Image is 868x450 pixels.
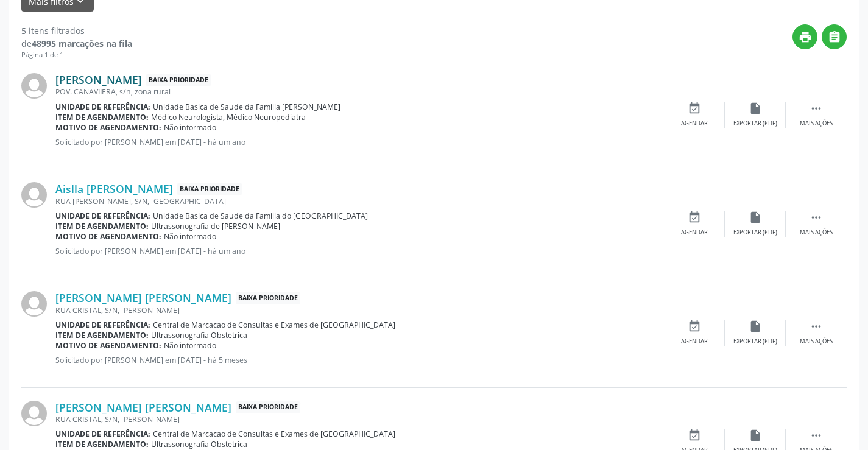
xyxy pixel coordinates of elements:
[800,337,833,346] div: Mais ações
[55,439,149,449] b: Item de agendamento:
[55,221,149,231] b: Item de agendamento:
[153,102,340,112] span: Unidade Basica de Saude da Familia [PERSON_NAME]
[55,291,231,304] a: [PERSON_NAME] [PERSON_NAME]
[32,38,132,49] strong: 48995 marcações na fila
[749,102,762,115] i: insert_drive_file
[151,112,306,122] span: Médico Neurologista, Médico Neuropediatra
[55,340,161,351] b: Motivo de agendamento:
[164,231,216,242] span: Não informado
[153,211,368,221] span: Unidade Basica de Saude da Familia do [GEOGRAPHIC_DATA]
[21,50,132,60] div: Página 1 de 1
[688,211,701,224] i: event_available
[55,182,173,195] a: Aislla [PERSON_NAME]
[151,330,247,340] span: Ultrassonografia Obstetrica
[151,221,280,231] span: Ultrassonografia de [PERSON_NAME]
[733,228,777,237] div: Exportar (PDF)
[55,401,231,414] a: [PERSON_NAME] [PERSON_NAME]
[681,228,708,237] div: Agendar
[55,305,664,315] div: RUA CRISTAL, S/N, [PERSON_NAME]
[792,24,817,49] button: print
[153,429,395,439] span: Central de Marcacao de Consultas e Exames de [GEOGRAPHIC_DATA]
[151,439,247,449] span: Ultrassonografia Obstetrica
[681,337,708,346] div: Agendar
[164,340,216,351] span: Não informado
[688,429,701,442] i: event_available
[810,211,823,224] i: 
[21,182,47,208] img: img
[55,86,664,97] div: POV. CANAVIIERA, s/n, zona rural
[55,73,142,86] a: [PERSON_NAME]
[55,429,150,439] b: Unidade de referência:
[55,414,664,424] div: RUA CRISTAL, S/N, [PERSON_NAME]
[55,137,664,147] p: Solicitado por [PERSON_NAME] em [DATE] - há um ano
[810,320,823,333] i: 
[828,30,841,44] i: 
[688,320,701,333] i: event_available
[164,122,216,133] span: Não informado
[55,122,161,133] b: Motivo de agendamento:
[810,102,823,115] i: 
[55,211,150,221] b: Unidade de referência:
[55,196,664,206] div: RUA [PERSON_NAME], S/N, [GEOGRAPHIC_DATA]
[55,231,161,242] b: Motivo de agendamento:
[749,211,762,224] i: insert_drive_file
[822,24,847,49] button: 
[236,292,300,304] span: Baixa Prioridade
[21,291,47,317] img: img
[21,37,132,50] div: de
[55,246,664,256] p: Solicitado por [PERSON_NAME] em [DATE] - há um ano
[800,228,833,237] div: Mais ações
[146,74,211,86] span: Baixa Prioridade
[236,401,300,414] span: Baixa Prioridade
[21,24,132,37] div: 5 itens filtrados
[688,102,701,115] i: event_available
[55,320,150,330] b: Unidade de referência:
[21,401,47,426] img: img
[21,73,47,99] img: img
[177,183,242,195] span: Baixa Prioridade
[749,429,762,442] i: insert_drive_file
[55,330,149,340] b: Item de agendamento:
[55,102,150,112] b: Unidade de referência:
[800,119,833,128] div: Mais ações
[55,355,664,365] p: Solicitado por [PERSON_NAME] em [DATE] - há 5 meses
[810,429,823,442] i: 
[55,112,149,122] b: Item de agendamento:
[733,337,777,346] div: Exportar (PDF)
[799,30,812,44] i: print
[153,320,395,330] span: Central de Marcacao de Consultas e Exames de [GEOGRAPHIC_DATA]
[749,320,762,333] i: insert_drive_file
[681,119,708,128] div: Agendar
[733,119,777,128] div: Exportar (PDF)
